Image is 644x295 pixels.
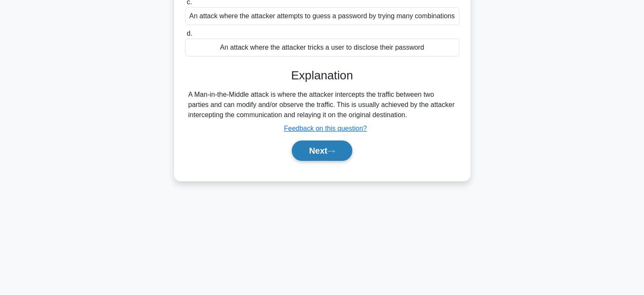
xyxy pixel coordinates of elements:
[185,7,459,25] div: An attack where the attacker attempts to guess a password by trying many combinations
[187,30,192,37] span: d.
[190,68,454,83] h3: Explanation
[292,140,352,161] button: Next
[188,90,456,120] div: A Man-in-the-Middle attack is where the attacker intercepts the traffic between two parties and c...
[185,39,459,56] div: An attack where the attacker tricks a user to disclose their password
[284,125,367,132] a: Feedback on this question?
